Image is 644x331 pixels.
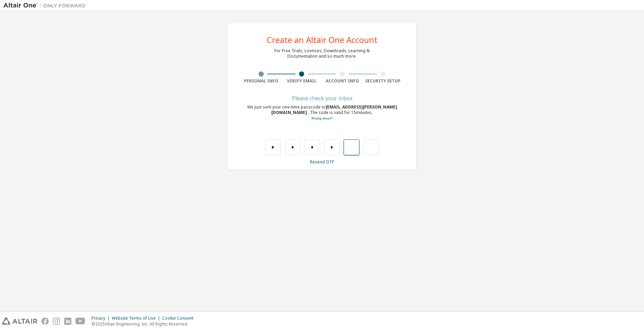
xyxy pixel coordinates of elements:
[53,318,60,325] img: instagram.svg
[92,321,198,327] p: © 2025 Altair Engineering, Inc. All Rights Reserved.
[310,159,334,165] a: Resend OTP
[241,96,403,100] div: Please check your inbox
[41,318,49,325] img: facebook.svg
[75,318,85,325] img: youtube.svg
[112,316,162,321] div: Website Terms of Use
[267,36,378,44] div: Create an Altair One Account
[271,104,397,115] span: [EMAIL_ADDRESS][PERSON_NAME][DOMAIN_NAME]
[363,78,404,84] div: Security Setup
[162,316,198,321] div: Cookie Consent
[311,116,333,121] a: Go back to the registration form
[64,318,71,325] img: linkedin.svg
[241,104,403,121] div: We just sent your one-time passcode to . The code is valid for 15 minutes.
[282,78,322,84] div: Verify Email
[274,48,370,59] div: For Free Trials, Licenses, Downloads, Learning & Documentation and so much more.
[241,78,282,84] div: Personal Info
[322,78,363,84] div: Account Info
[3,2,89,9] img: Altair One
[2,318,37,325] img: altair_logo.svg
[92,316,112,321] div: Privacy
